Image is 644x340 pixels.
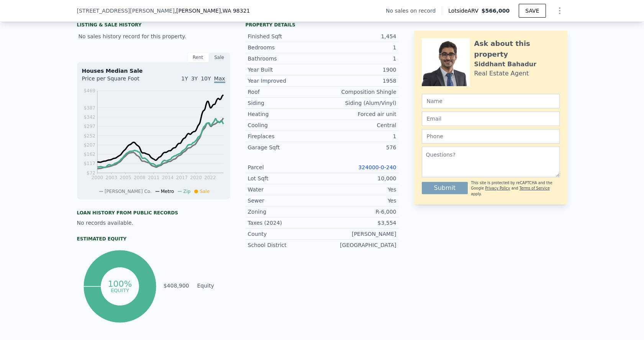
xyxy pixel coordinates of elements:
[214,75,225,83] span: Max
[248,66,322,74] div: Year Built
[147,175,159,180] tspan: 2011
[471,180,559,197] div: This site is protected by reCAPTCHA and the Google and apply.
[474,60,537,69] div: Siddhant Bahadur
[77,236,230,242] div: Estimated Equity
[322,219,397,227] div: $3,554
[248,132,322,140] div: Fireplaces
[196,281,230,290] td: Equity
[120,175,131,180] tspan: 2005
[474,69,529,78] div: Real Estate Agent
[248,88,322,96] div: Roof
[77,219,230,227] div: No records available.
[485,186,510,190] a: Privacy Policy
[200,189,210,194] span: Sale
[322,44,397,51] div: 1
[448,7,481,15] span: Lotside ARV
[248,77,322,85] div: Year Improved
[322,33,397,40] div: 1,454
[248,121,322,129] div: Cooling
[322,77,397,85] div: 1958
[190,175,202,180] tspan: 2020
[201,75,211,82] span: 10Y
[175,7,250,15] span: , [PERSON_NAME]
[322,99,397,107] div: Siding (Alum/Vinyl)
[209,52,230,62] div: Sale
[422,111,560,126] input: Email
[91,175,103,180] tspan: 2000
[87,170,95,176] tspan: $72
[84,142,95,148] tspan: $207
[77,210,230,216] div: Loan history from public records
[248,44,322,51] div: Bedrooms
[322,144,397,151] div: 576
[422,129,560,144] input: Phone
[248,186,322,193] div: Water
[322,55,397,62] div: 1
[108,279,132,289] tspan: 100%
[111,287,129,293] tspan: equity
[183,189,190,194] span: Zip
[474,38,560,60] div: Ask about this property
[552,3,567,18] button: Show Options
[248,241,322,249] div: School District
[84,114,95,120] tspan: $342
[422,94,560,108] input: Name
[176,175,188,180] tspan: 2017
[77,29,230,43] div: No sales history record for this property.
[163,281,190,290] td: $408,900
[322,121,397,129] div: Central
[187,52,209,62] div: Rent
[221,8,250,14] span: , WA 98321
[248,110,322,118] div: Heating
[322,88,397,96] div: Composition Shingle
[519,186,550,190] a: Terms of Service
[204,175,216,180] tspan: 2022
[322,241,397,249] div: [GEOGRAPHIC_DATA]
[105,189,152,194] span: [PERSON_NAME] Co.
[248,99,322,107] div: Siding
[84,161,95,166] tspan: $117
[84,124,95,129] tspan: $297
[181,75,188,82] span: 1Y
[248,230,322,238] div: County
[82,67,225,75] div: Houses Median Sale
[248,208,322,216] div: Zoning
[84,133,95,139] tspan: $252
[482,8,510,14] span: $566,000
[77,7,175,15] span: [STREET_ADDRESS][PERSON_NAME]
[246,22,399,28] div: Property details
[82,75,154,87] div: Price per Square Foot
[322,110,397,118] div: Forced air unit
[248,219,322,227] div: Taxes (2024)
[134,175,146,180] tspan: 2008
[322,66,397,74] div: 1900
[105,175,117,180] tspan: 2003
[248,33,322,40] div: Finished Sqft
[322,175,397,182] div: 10,000
[322,197,397,204] div: Yes
[322,208,397,216] div: R-6,000
[358,164,396,170] a: 324000-0-240
[422,182,468,194] button: Submit
[248,55,322,62] div: Bathrooms
[84,105,95,111] tspan: $387
[77,22,230,29] div: LISTING & SALE HISTORY
[191,75,198,82] span: 3Y
[519,4,546,18] button: SAVE
[248,144,322,151] div: Garage Sqft
[161,189,174,194] span: Metro
[322,230,397,238] div: [PERSON_NAME]
[84,152,95,157] tspan: $162
[84,88,95,93] tspan: $469
[248,163,322,171] div: Parcel
[248,175,322,182] div: Lot Sqft
[162,175,174,180] tspan: 2014
[386,7,442,15] div: No sales on record
[248,197,322,204] div: Sewer
[322,186,397,193] div: Yes
[322,132,397,140] div: 1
